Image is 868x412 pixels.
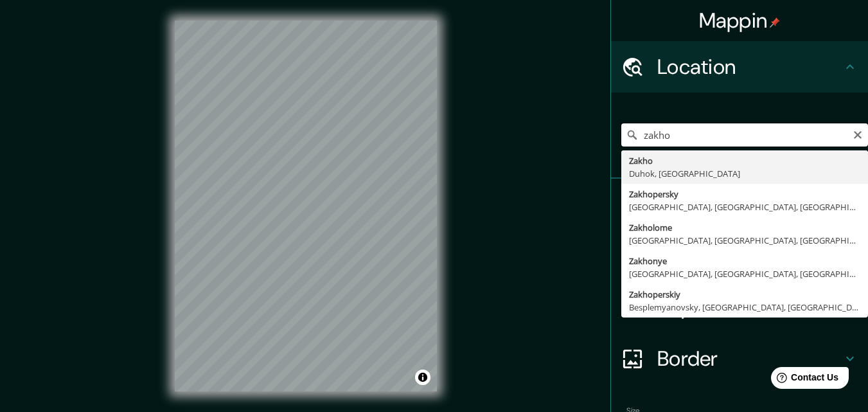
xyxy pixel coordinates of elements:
[629,301,860,314] div: Besplemyanovsky, [GEOGRAPHIC_DATA], [GEOGRAPHIC_DATA]
[657,294,842,320] h4: Layout
[770,17,780,28] img: pin-icon.png
[611,282,868,333] div: Layout
[611,41,868,93] div: Location
[611,333,868,384] div: Border
[611,179,868,230] div: Pins
[629,154,860,167] div: Zakho
[629,221,860,234] div: Zakholome
[629,255,860,267] div: Zakhonye
[629,201,860,213] div: [GEOGRAPHIC_DATA], [GEOGRAPHIC_DATA], [GEOGRAPHIC_DATA]
[415,370,430,385] button: Toggle attribution
[853,128,863,140] button: Clear
[657,54,842,80] h4: Location
[699,8,781,33] h4: Mappin
[629,288,860,301] div: Zakhoperskiy
[621,123,868,147] input: Pick your city or area
[629,234,860,247] div: [GEOGRAPHIC_DATA], [GEOGRAPHIC_DATA], [GEOGRAPHIC_DATA]
[175,21,437,391] canvas: Map
[629,167,860,180] div: Duhok, [GEOGRAPHIC_DATA]
[611,230,868,282] div: Style
[754,362,854,398] iframe: Help widget launcher
[629,267,860,280] div: [GEOGRAPHIC_DATA], [GEOGRAPHIC_DATA], [GEOGRAPHIC_DATA]
[629,188,860,201] div: Zakhopersky
[657,346,842,372] h4: Border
